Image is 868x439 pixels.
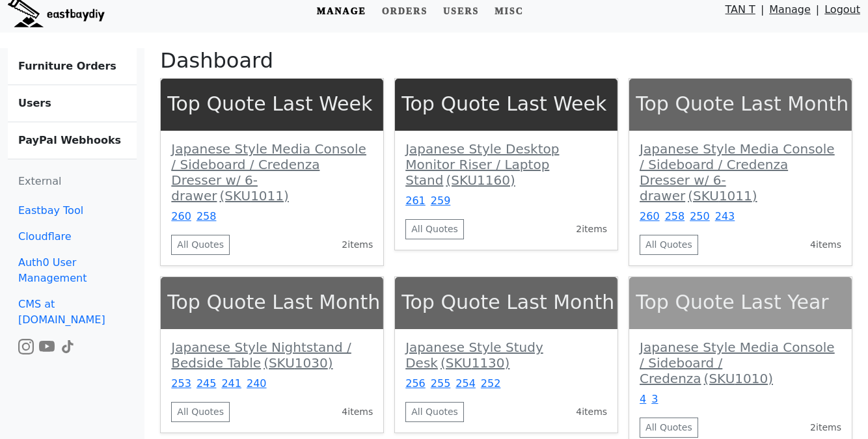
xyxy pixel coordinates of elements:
[640,339,835,386] a: Japanese Style Media Console / Sideboard / Credenza(SKU1010)
[167,92,373,115] text: Top Quote Last Week
[704,371,773,386] span: (SKU 1010 )
[8,198,137,224] a: Eastbay Tool
[726,2,755,23] a: TAN T
[690,210,710,222] a: 250
[431,377,451,390] a: 255
[60,339,75,352] a: Watch the build video or pictures on TikTok
[629,277,852,329] svg: Placeholder: Thumbnail
[264,355,332,371] span: (SKU 1030 )
[640,418,698,438] a: All Quotes
[405,339,543,371] a: Japanese Style Study Desk(SKU1130)
[405,219,464,239] a: All Quotes
[161,277,383,329] svg: Placeholder: Thumbnail
[197,210,217,222] a: 258
[8,291,137,333] a: CMS at [DOMAIN_NAME]
[171,402,230,422] a: All Quotes
[640,393,646,405] a: 4
[455,377,476,390] a: 254
[576,222,607,236] small: 2 item s
[651,393,658,405] a: 3
[810,238,841,252] small: 4 item s
[824,2,860,23] a: Logout
[576,405,607,419] small: 4 item s
[640,235,698,255] a: All Quotes
[171,235,230,255] a: All Quotes
[401,291,614,313] text: Top Quote Last Month
[405,141,559,188] a: Japanese Style Desktop Monitor Riser / Laptop Stand(SKU1160)
[171,210,191,222] a: 260
[18,60,116,72] b: Furniture Orders
[18,175,61,187] span: External
[171,141,366,204] a: Japanese Style Media Console / Sideboard / Credenza Dresser w/ 6-drawer(SKU1011)
[769,2,811,23] a: Manage
[405,194,426,207] a: 261
[219,188,288,204] span: (SKU 1011 )
[18,97,51,109] b: Users
[629,79,852,131] svg: Placeholder: Thumbnail
[8,250,137,291] a: Auth0 User Management
[715,210,735,222] a: 243
[221,377,241,390] a: 241
[197,377,217,390] a: 245
[342,238,373,252] small: 2 item s
[160,48,852,73] h2: Dashboard
[8,224,137,250] a: Cloudflare
[640,210,660,222] a: 260
[635,92,848,115] text: Top Quote Last Month
[247,377,267,390] a: 240
[171,377,191,390] a: 253
[688,188,757,204] span: (SKU 1011 )
[761,2,764,23] span: |
[8,122,137,159] a: PayPal Webhooks
[395,79,617,131] svg: Placeholder: Thumbnail
[39,339,55,352] a: Watch the build video or pictures on YouTube
[665,210,685,222] a: 258
[635,291,829,313] text: Top Quote Last Year
[18,339,34,352] a: Watch the build video or pictures on Instagram
[171,339,351,371] a: Japanese Style Nightstand / Bedside Table(SKU1030)
[405,377,426,390] a: 256
[816,2,819,23] span: |
[395,277,617,329] svg: Placeholder: Thumbnail
[8,48,137,85] a: Furniture Orders
[18,134,121,146] b: PayPal Webhooks
[167,291,381,313] text: Top Quote Last Month
[342,405,373,419] small: 4 item s
[161,79,383,131] svg: Placeholder: Thumbnail
[431,194,451,207] a: 259
[481,377,501,390] a: 252
[441,355,509,371] span: (SKU 1130 )
[405,402,464,422] a: All Quotes
[401,92,607,115] text: Top Quote Last Week
[810,421,841,434] small: 2 item s
[640,141,835,204] a: Japanese Style Media Console / Sideboard / Credenza Dresser w/ 6-drawer(SKU1011)
[8,85,137,122] a: Users
[446,172,515,188] span: (SKU 1160 )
